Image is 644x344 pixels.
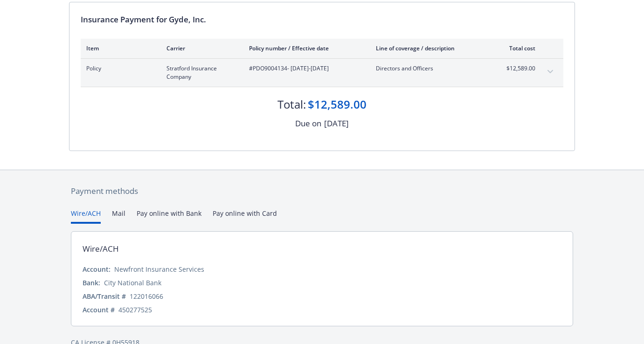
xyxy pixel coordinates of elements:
[308,96,367,112] div: $12,589.00
[249,64,361,73] span: #PDO9004134 - [DATE]-[DATE]
[104,278,161,288] div: City National Bank
[83,278,100,288] div: Bank:
[71,185,573,197] div: Payment methods
[277,96,306,112] div: Total:
[376,64,485,73] span: Directors and Officers
[249,44,361,52] div: Policy number / Effective date
[500,44,535,52] div: Total cost
[543,64,558,79] button: expand content
[213,208,277,224] button: Pay online with Card
[83,291,126,301] div: ABA/Transit #
[86,64,152,73] span: Policy
[86,44,152,52] div: Item
[137,208,201,224] button: Pay online with Bank
[166,44,234,52] div: Carrier
[166,64,234,81] span: Stratford Insurance Company
[83,264,111,274] div: Account:
[112,208,125,224] button: Mail
[71,208,101,224] button: Wire/ACH
[81,59,563,87] div: PolicyStratford Insurance Company#PDO9004134- [DATE]-[DATE]Directors and Officers$12,589.00expand...
[118,305,152,315] div: 450277525
[83,243,119,255] div: Wire/ACH
[81,14,563,26] div: Insurance Payment for Gyde, Inc.
[295,117,321,130] div: Due on
[376,44,485,52] div: Line of coverage / description
[500,64,535,73] span: $12,589.00
[114,264,204,274] div: Newfront Insurance Services
[130,291,163,301] div: 122016066
[83,305,115,315] div: Account #
[324,117,349,130] div: [DATE]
